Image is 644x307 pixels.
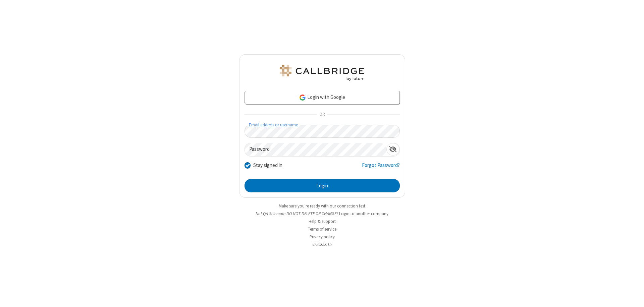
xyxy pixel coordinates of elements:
input: Password [245,143,386,156]
a: Make sure you're ready with our connection test [279,203,365,209]
button: Login [245,179,400,192]
a: Help & support [309,219,336,224]
li: v2.6.353.1b [239,241,405,248]
a: Terms of service [308,226,336,232]
button: Login to another company [339,210,388,217]
input: Email address or username [245,125,400,138]
img: QA Selenium DO NOT DELETE OR CHANGE [278,65,366,81]
a: Forgot Password? [362,162,400,174]
span: OR [317,110,327,119]
a: Privacy policy [310,234,335,240]
iframe: Chat [627,290,639,302]
li: Not QA Selenium DO NOT DELETE OR CHANGE? [239,210,405,217]
a: Login with Google [245,91,400,104]
label: Stay signed in [253,162,282,169]
img: google-icon.png [299,94,306,101]
div: Show password [386,143,399,156]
